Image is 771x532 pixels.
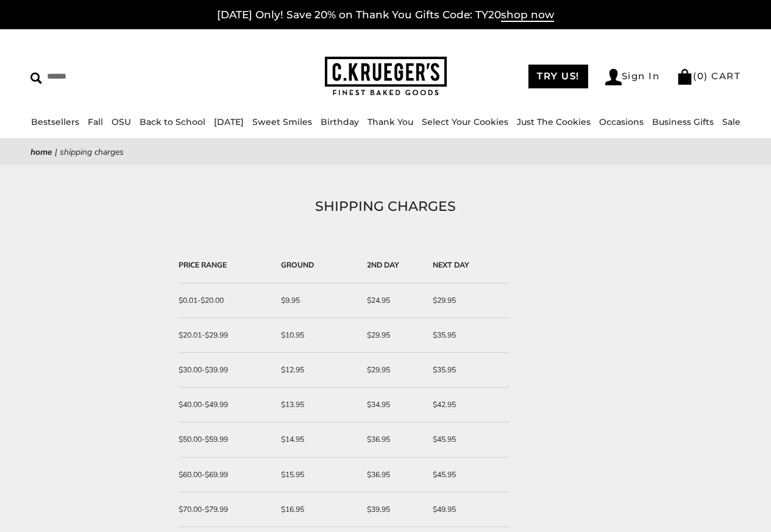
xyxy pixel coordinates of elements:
img: Search [30,73,42,84]
td: $49.95 [427,492,510,527]
a: [DATE] Only! Save 20% on Thank You Gifts Code: TY20shop now [217,9,554,22]
td: $70.00-$79.99 [179,492,275,527]
td: $16.95 [275,492,361,527]
a: Home [30,146,52,158]
a: Bestsellers [31,116,79,127]
a: Sign In [605,69,660,85]
div: $30.00-$39.99 [179,364,269,376]
td: $42.95 [427,388,510,422]
a: Occasions [599,116,644,127]
a: Fall [88,116,103,127]
td: $29.95 [427,283,510,318]
td: $29.95 [361,318,426,353]
strong: NEXT DAY [433,260,469,270]
a: Sale [722,116,741,127]
td: $50.00-$59.99 [179,422,275,457]
td: $36.95 [361,458,426,492]
td: $35.95 [427,353,510,388]
td: $0.01-$20.00 [179,283,275,318]
img: C.KRUEGER'S [325,57,447,96]
td: $15.95 [275,458,361,492]
a: (0) CART [677,70,741,82]
td: $60.00-$69.99 [179,458,275,492]
td: $9.95 [275,283,361,318]
td: $36.95 [361,422,426,457]
td: $35.95 [427,318,510,353]
strong: 2ND DAY [367,260,399,270]
strong: PRICE RANGE [179,260,227,270]
td: $40.00-$49.99 [179,388,275,422]
img: Account [605,69,622,85]
span: shop now [501,9,554,22]
td: $10.95 [275,318,361,353]
span: SHIPPING CHARGES [60,146,124,158]
td: $29.95 [361,353,426,388]
a: Sweet Smiles [252,116,312,127]
td: $12.95 [275,353,361,388]
td: $45.95 [427,458,510,492]
a: OSU [112,116,131,127]
a: Back to School [140,116,205,127]
span: $20.01-$29.99 [179,330,228,340]
a: Birthday [321,116,359,127]
td: $14.95 [275,422,361,457]
span: | [55,146,57,158]
td: $34.95 [361,388,426,422]
img: Bag [677,69,693,85]
a: TRY US! [528,65,588,88]
strong: GROUND [281,260,314,270]
td: $24.95 [361,283,426,318]
h1: SHIPPING CHARGES [49,196,722,218]
td: $45.95 [427,422,510,457]
td: $13.95 [275,388,361,422]
a: Just The Cookies [517,116,591,127]
nav: breadcrumbs [30,145,741,159]
a: Select Your Cookies [422,116,508,127]
td: $39.95 [361,492,426,527]
a: Thank You [368,116,413,127]
a: [DATE] [214,116,244,127]
a: Business Gifts [652,116,714,127]
input: Search [30,67,193,86]
span: 0 [697,70,705,82]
